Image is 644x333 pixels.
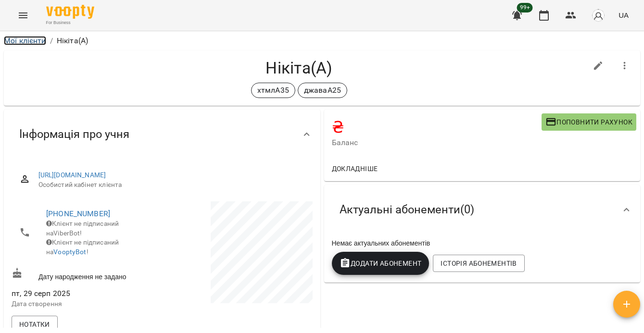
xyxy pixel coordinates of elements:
[324,185,641,234] div: Актуальні абонементи(0)
[12,316,58,333] button: Нотатки
[332,117,542,137] h4: ₴
[517,3,533,12] span: 99+
[545,116,632,128] span: Поповнити рахунок
[50,35,53,47] li: /
[46,238,119,256] span: Клієнт не підписаний на !
[298,83,347,98] div: джаваА25
[433,255,524,272] button: Історія абонементів
[332,137,542,148] span: Баланс
[4,36,46,45] a: Мої клієнти
[592,9,605,22] img: avatar_s.png
[328,160,382,177] button: Докладніше
[38,171,106,179] a: [URL][DOMAIN_NAME]
[542,113,636,131] button: Поповнити рахунок
[340,258,422,269] span: Додати Абонемент
[12,4,35,27] button: Menu
[38,180,305,190] span: Особистий кабінет клієнта
[57,35,88,47] p: Нікіта(А)
[12,58,587,78] h4: Нікіта(А)
[46,220,119,237] span: Клієнт не підписаний на ViberBot!
[12,299,160,309] p: Дата створення
[257,85,289,96] p: хтмлА35
[330,236,635,250] div: Немає актуальних абонементів
[332,163,378,174] span: Докладніше
[12,288,160,299] span: пт, 29 серп 2025
[10,266,162,284] div: Дату народження не задано
[46,5,94,19] img: Voopty Logo
[4,35,640,47] nav: breadcrumb
[304,85,341,96] p: джаваА25
[19,319,50,330] span: Нотатки
[251,83,295,98] div: хтмлА35
[615,6,632,24] button: UA
[340,202,474,217] span: Актуальні абонементи ( 0 )
[53,248,86,256] a: VooptyBot
[4,110,320,159] div: Інформація про учня
[46,20,94,26] span: For Business
[332,252,429,275] button: Додати Абонемент
[46,209,110,218] a: [PHONE_NUMBER]
[619,10,629,20] span: UA
[441,258,517,269] span: Історія абонементів
[19,127,129,142] span: Інформація про учня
